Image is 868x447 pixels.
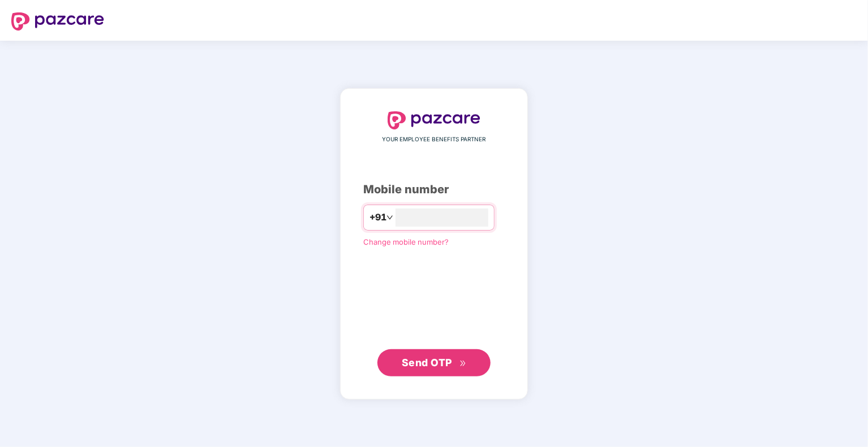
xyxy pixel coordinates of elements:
div: Mobile number [363,181,505,198]
img: logo [11,12,104,31]
span: Send OTP [402,357,452,368]
span: double-right [459,360,467,367]
img: logo [388,111,480,129]
a: Change mobile number? [363,237,449,246]
span: down [386,214,393,221]
button: Send OTPdouble-right [377,349,491,376]
span: YOUR EMPLOYEE BENEFITS PARTNER [383,135,486,144]
span: +91 [369,210,386,224]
